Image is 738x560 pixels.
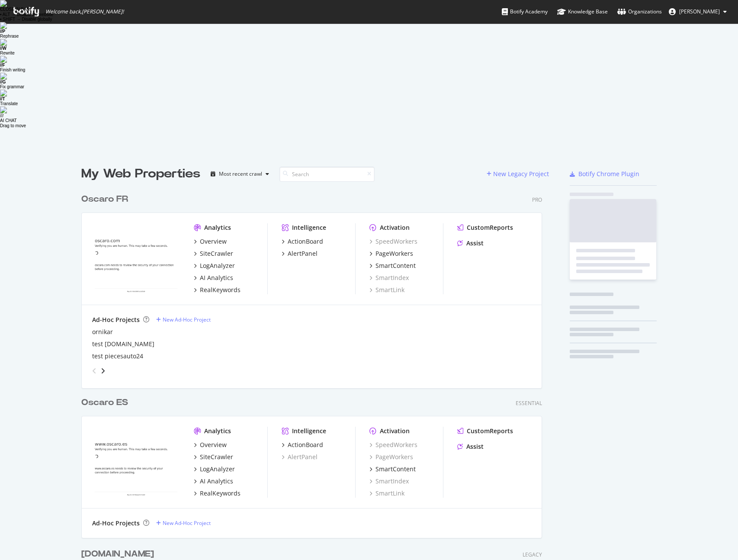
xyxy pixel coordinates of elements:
[369,261,416,270] a: SmartContent
[92,427,180,497] img: oscaro.es
[200,249,233,258] div: SiteCrawler
[200,489,241,498] div: RealKeywords
[380,223,410,232] div: Activation
[194,453,233,461] a: SiteCrawler
[375,465,416,473] div: SmartContent
[200,261,235,270] div: LogAnalyzer
[487,167,549,181] button: New Legacy Project
[292,427,326,435] div: Intelligence
[156,316,211,323] a: New Ad-Hoc Project
[532,196,542,203] div: Pro
[194,489,241,498] a: RealKeywords
[156,519,211,527] a: New Ad-Hoc Project
[200,453,233,461] div: SiteCrawler
[163,519,211,527] div: New Ad-Hoc Project
[467,223,513,232] div: CustomReports
[194,465,235,473] a: LogAnalyzer
[81,396,132,409] a: Oscaro ES
[288,441,323,449] div: ActionBoard
[578,170,639,178] div: Botify Chrome Plugin
[194,286,241,294] a: RealKeywords
[92,340,154,348] a: test [DOMAIN_NAME]
[369,274,409,282] a: SmartIndex
[194,477,233,486] a: AI Analytics
[92,352,143,360] a: test piecesauto24
[200,274,233,282] div: AI Analytics
[219,171,262,177] div: Most recent crawl
[194,261,235,270] a: LogAnalyzer
[200,286,241,294] div: RealKeywords
[457,442,484,451] a: Assist
[81,193,128,206] div: Oscaro FR
[89,364,100,378] div: angle-left
[369,249,413,258] a: PageWorkers
[163,316,211,323] div: New Ad-Hoc Project
[375,261,416,270] div: SmartContent
[200,477,233,486] div: AI Analytics
[282,441,323,449] a: ActionBoard
[466,442,484,451] div: Assist
[194,441,227,449] a: Overview
[81,396,128,409] div: Oscaro ES
[457,239,484,248] a: Assist
[200,465,235,473] div: LogAnalyzer
[380,427,410,435] div: Activation
[204,427,231,435] div: Analytics
[369,286,404,294] a: SmartLink
[92,315,140,324] div: Ad-Hoc Projects
[92,328,113,336] a: ornikar
[194,249,233,258] a: SiteCrawler
[92,519,140,528] div: Ad-Hoc Projects
[279,167,375,182] input: Search
[288,249,318,258] div: AlertPanel
[493,170,549,178] div: New Legacy Project
[100,367,106,375] div: angle-right
[487,170,549,177] a: New Legacy Project
[282,249,318,258] a: AlertPanel
[516,399,542,407] div: Essential
[466,239,484,248] div: Assist
[292,223,326,232] div: Intelligence
[369,465,416,473] a: SmartContent
[369,477,409,486] a: SmartIndex
[369,441,417,449] a: SpeedWorkers
[200,441,227,449] div: Overview
[375,249,413,258] div: PageWorkers
[194,274,233,282] a: AI Analytics
[457,427,513,435] a: CustomReports
[369,237,417,246] a: SpeedWorkers
[81,193,132,206] a: Oscaro FR
[204,223,231,232] div: Analytics
[457,223,513,232] a: CustomReports
[369,489,404,498] a: SmartLink
[207,167,273,181] button: Most recent crawl
[92,223,180,293] img: Oscaro.com
[467,427,513,435] div: CustomReports
[282,237,323,246] a: ActionBoard
[288,237,323,246] div: ActionBoard
[523,551,542,558] div: Legacy
[194,237,227,246] a: Overview
[81,165,200,183] div: My Web Properties
[282,453,318,461] a: AlertPanel
[369,453,413,461] a: PageWorkers
[200,237,227,246] div: Overview
[570,170,639,178] a: Botify Chrome Plugin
